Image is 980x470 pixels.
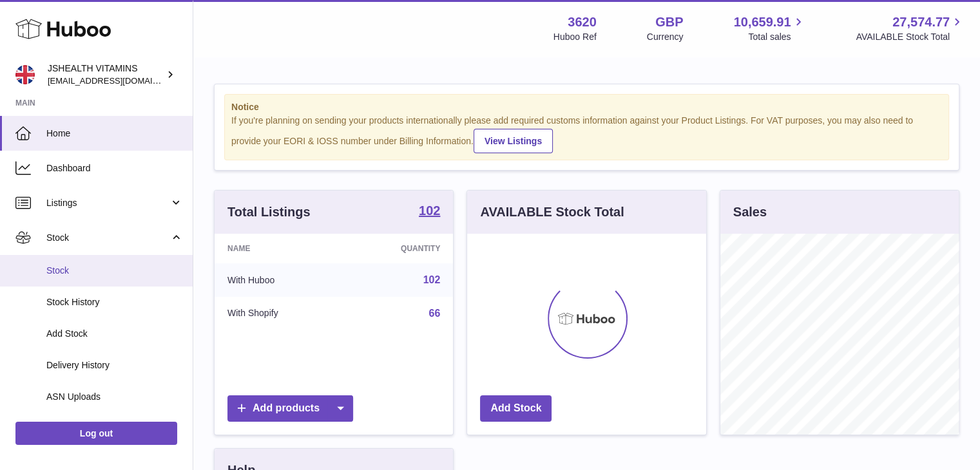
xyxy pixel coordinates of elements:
h3: Sales [733,203,767,221]
span: Listings [46,197,169,209]
span: Add Stock [46,328,183,340]
span: Delivery History [46,359,183,371]
span: Total sales [748,31,805,43]
a: Log out [15,422,177,445]
span: 27,574.77 [892,14,950,31]
span: Stock History [46,296,183,308]
div: Huboo Ref [553,31,597,43]
td: With Shopify [215,297,343,330]
strong: 102 [419,204,440,217]
div: If you're planning on sending your products internationally please add required customs informati... [231,115,942,153]
th: Name [215,234,343,263]
h3: AVAILABLE Stock Total [480,203,624,221]
a: 102 [423,274,441,285]
a: Add products [227,395,353,422]
strong: GBP [655,14,683,31]
a: 66 [429,308,441,319]
div: JSHEALTH VITAMINS [48,62,164,87]
span: Stock [46,232,169,244]
span: ASN Uploads [46,391,183,403]
div: Currency [647,31,684,43]
a: 10,659.91 Total sales [733,14,805,43]
img: internalAdmin-3620@internal.huboo.com [15,65,35,84]
span: AVAILABLE Stock Total [856,31,965,43]
span: 10,659.91 [733,14,791,31]
a: Add Stock [480,395,552,422]
strong: 3620 [568,14,597,31]
span: Home [46,127,183,140]
span: Stock [46,265,183,277]
td: With Huboo [215,263,343,297]
a: 27,574.77 AVAILABLE Stock Total [856,14,965,43]
a: 102 [419,204,440,220]
span: Dashboard [46,162,183,174]
th: Quantity [343,234,454,263]
h3: Total Listings [227,203,311,221]
strong: Notice [231,101,942,113]
a: View Listings [474,129,553,153]
span: [EMAIL_ADDRESS][DOMAIN_NAME] [48,75,189,86]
